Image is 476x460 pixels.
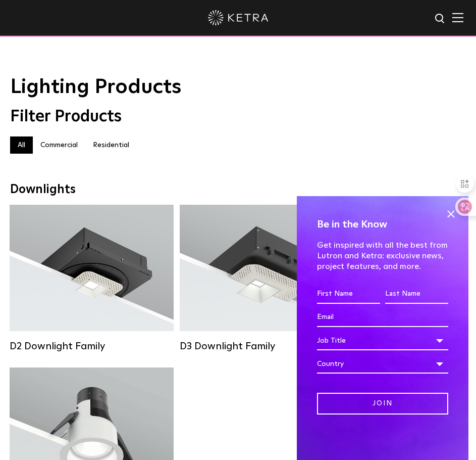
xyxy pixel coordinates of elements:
label: Commercial [33,136,85,154]
p: Get inspired with all the best from Lutron and Ketra: exclusive news, project features, and more. [317,240,448,271]
img: Hamburger%20Nav.svg [452,13,463,22]
input: Email [317,308,448,327]
div: Job Title [317,331,448,350]
div: D3 Downlight Family [180,340,344,352]
span: Lighting Products [10,77,181,97]
img: search icon [434,13,447,25]
a: D2 Downlight Family Lumen Output:1200Colors:White / Black / Gloss Black / Silver / Bronze / Silve... [10,205,174,352]
input: Last Name [385,285,448,304]
div: Country [317,354,448,374]
label: Residential [85,136,137,154]
div: Downlights [10,182,466,197]
label: All [10,136,33,154]
h4: Be in the Know [317,216,448,233]
div: Filter Products [10,107,466,126]
img: ketra-logo-2019-white [208,10,269,25]
a: D3 Downlight Family Lumen Output:700 / 900 / 1100Colors:White / Black / Silver / Bronze / Paintab... [180,205,344,352]
input: Join [317,393,448,415]
div: D2 Downlight Family [10,340,174,352]
input: First Name [317,285,380,304]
